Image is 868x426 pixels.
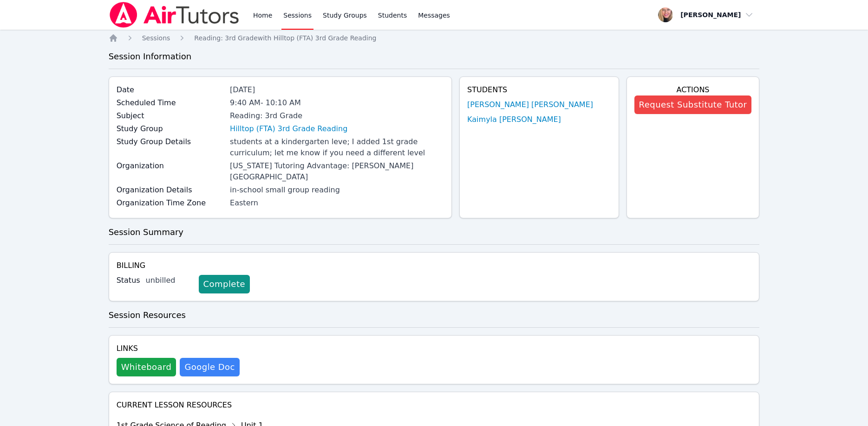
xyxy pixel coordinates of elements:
label: Organization Time Zone [117,197,224,209]
div: Eastern [230,197,444,209]
a: Kaimyla [PERSON_NAME] [467,114,561,125]
label: Organization [117,160,224,172]
h4: Actions [634,84,752,95]
button: Request Substitute Tutor [634,95,752,114]
h3: Session Information [109,50,760,63]
a: Reading: 3rd Gradewith Hilltop (FTA) 3rd Grade Reading [194,33,376,43]
span: Reading: 3rd Grade with Hilltop (FTA) 3rd Grade Reading [194,34,376,42]
img: Air Tutors [109,2,240,28]
h4: Students [467,84,611,95]
label: Organization Details [117,184,224,196]
h4: Billing [117,260,752,271]
div: students at a kindergarten leve; I added 1st grade curriculum; let me know if you need a differen... [230,136,444,159]
label: Study Group Details [117,136,224,147]
nav: Breadcrumb [109,33,760,43]
a: Google Doc [180,358,239,376]
label: Date [117,84,224,95]
a: Sessions [142,33,170,43]
div: in-school small group reading [230,184,444,196]
h4: Current Lesson Resources [117,400,752,411]
a: [PERSON_NAME] [PERSON_NAME] [467,99,593,110]
a: Hilltop (FTA) 3rd Grade Reading [230,123,347,134]
div: unbilled [146,275,191,286]
div: 9:40 AM - 10:10 AM [230,97,444,108]
h3: Session Summary [109,226,760,239]
label: Subject [117,110,224,121]
div: Reading: 3rd Grade [230,110,444,121]
a: Complete [199,275,250,293]
label: Status [117,275,140,286]
button: Whiteboard [117,358,176,376]
span: Sessions [142,34,170,42]
div: [US_STATE] Tutoring Advantage: [PERSON_NAME][GEOGRAPHIC_DATA] [230,160,444,183]
label: Scheduled Time [117,97,224,108]
label: Study Group [117,123,224,134]
span: Messages [418,11,450,20]
h4: Links [117,343,240,354]
div: [DATE] [230,84,444,95]
h3: Session Resources [109,309,760,322]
